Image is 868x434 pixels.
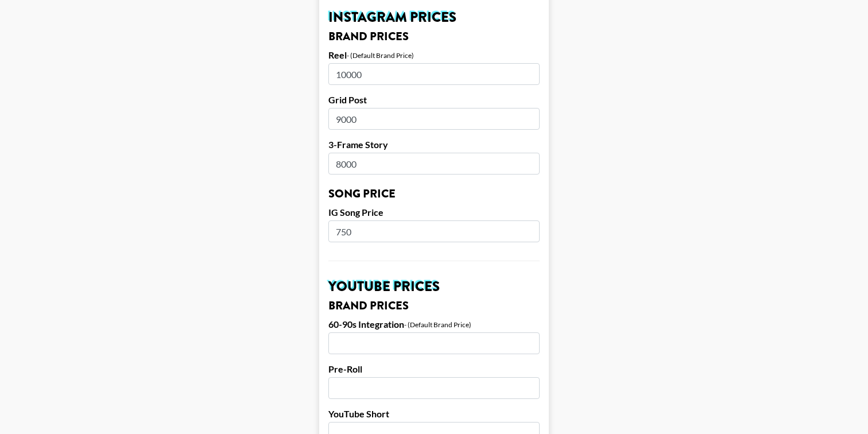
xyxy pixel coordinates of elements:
label: YouTube Short [328,408,540,420]
div: - (Default Brand Price) [347,51,414,60]
label: 60-90s Integration [328,319,404,330]
h2: YouTube Prices [328,280,540,293]
label: Reel [328,49,347,61]
label: Pre-Roll [328,363,540,375]
div: - (Default Brand Price) [404,320,471,329]
h2: Instagram Prices [328,10,540,24]
h3: Brand Prices [328,300,540,312]
h3: Brand Prices [328,31,540,42]
label: IG Song Price [328,207,540,218]
h3: Song Price [328,188,540,200]
label: Grid Post [328,94,540,106]
label: 3-Frame Story [328,139,540,150]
